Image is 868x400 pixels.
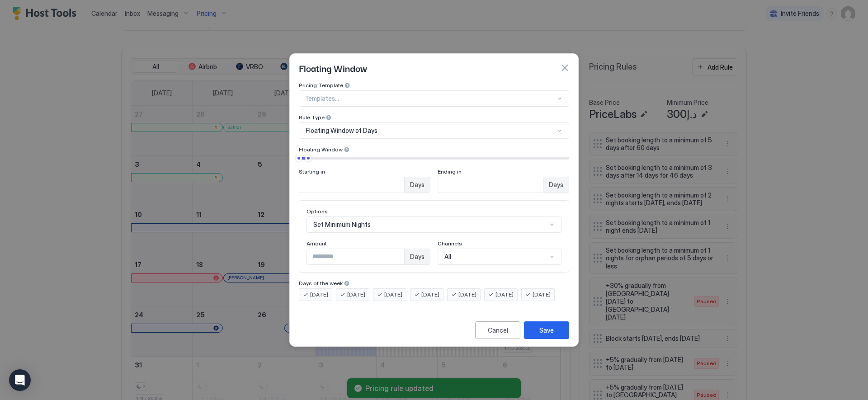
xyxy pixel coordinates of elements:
input: Input Field [299,177,404,193]
input: Input Field [307,249,404,264]
div: Save [539,325,554,335]
span: Days [410,181,425,189]
span: [DATE] [347,291,365,299]
span: All [444,253,451,261]
span: Floating Window of Days [306,127,377,135]
span: Channels [438,240,462,247]
span: Floating Window [299,61,367,75]
span: Set Minimum Nights [313,221,371,229]
span: Days of the week [299,280,343,287]
span: Days [549,181,563,189]
div: Cancel [488,325,508,335]
span: Starting in [299,168,325,175]
span: [DATE] [458,291,476,299]
span: Floating Window [299,146,343,153]
div: Open Intercom Messenger [9,369,31,391]
span: Rule Type [299,114,325,121]
span: Options [307,208,328,215]
button: Cancel [475,321,520,339]
span: [DATE] [310,291,328,299]
span: Pricing Template [299,82,343,89]
button: Save [524,321,569,339]
span: [DATE] [495,291,514,299]
span: Amount [307,240,327,247]
span: [DATE] [421,291,439,299]
span: Ending in [438,168,462,175]
span: [DATE] [384,291,402,299]
input: Input Field [438,177,543,193]
span: [DATE] [533,291,551,299]
span: Days [410,253,425,261]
